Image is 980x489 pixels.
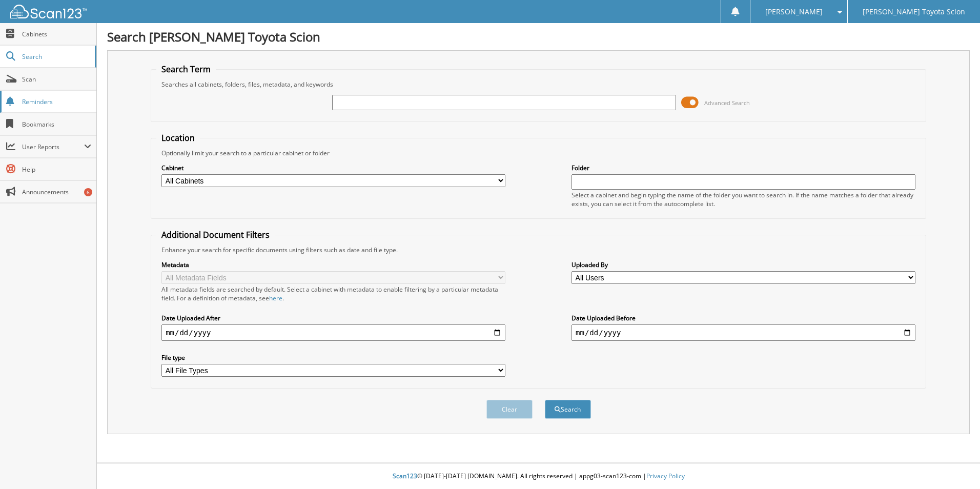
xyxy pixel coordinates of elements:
h1: Search [PERSON_NAME] Toyota Scion [107,28,970,45]
label: Uploaded By [571,260,915,269]
span: Announcements [22,188,91,196]
button: Search [545,400,591,419]
span: User Reports [22,142,84,151]
span: Reminders [22,97,91,106]
span: Search [22,52,90,61]
a: Privacy Policy [646,472,685,480]
input: end [571,324,915,341]
legend: Additional Document Filters [156,229,275,240]
label: File type [161,353,505,362]
span: [PERSON_NAME] [765,9,823,15]
span: Cabinets [22,30,91,38]
label: Metadata [161,260,505,269]
span: Help [22,165,91,174]
label: Date Uploaded After [161,314,505,322]
div: All metadata fields are searched by default. Select a cabinet with metadata to enable filtering b... [161,285,505,302]
legend: Search Term [156,64,216,75]
img: scan123-logo-white.svg [10,5,87,18]
div: 6 [84,188,92,196]
iframe: Chat Widget [929,440,980,489]
div: Enhance your search for specific documents using filters such as date and file type. [156,246,921,254]
span: Bookmarks [22,120,91,129]
a: here [269,294,282,302]
div: © [DATE]-[DATE] [DOMAIN_NAME]. All rights reserved | appg03-scan123-com | [97,464,980,489]
div: Searches all cabinets, folders, files, metadata, and keywords [156,80,921,89]
span: Scan [22,75,91,84]
div: Select a cabinet and begin typing the name of the folder you want to search in. If the name match... [571,191,915,208]
span: Scan123 [393,472,417,480]
span: Advanced Search [704,99,750,107]
input: start [161,324,505,341]
div: Optionally limit your search to a particular cabinet or folder [156,149,921,157]
span: [PERSON_NAME] Toyota Scion [863,9,965,15]
button: Clear [486,400,533,419]
label: Date Uploaded Before [571,314,915,322]
legend: Location [156,132,200,144]
label: Cabinet [161,164,505,172]
label: Folder [571,164,915,172]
